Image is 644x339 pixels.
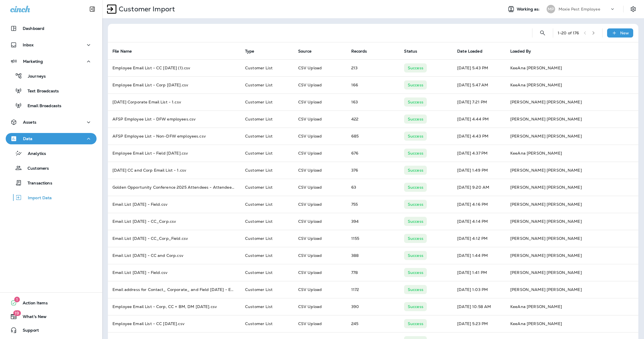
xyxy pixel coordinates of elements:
[23,26,44,31] p: Dashboard
[294,315,347,332] td: CSV Upload
[23,59,43,64] p: Marketing
[108,315,241,332] td: Employee Email List - CC [DATE].csv
[404,49,417,54] span: Status
[453,264,506,281] td: [DATE] 1:41 PM
[453,179,506,196] td: [DATE] 9:20 AM
[6,147,97,159] button: Analytics
[506,213,638,230] td: [PERSON_NAME] [PERSON_NAME]
[108,76,241,93] td: Employee Email List - Corp [DATE].csv
[23,136,33,141] p: Data
[347,247,400,264] td: 388
[453,298,506,315] td: [DATE] 10:58 AM
[506,247,638,264] td: [PERSON_NAME] [PERSON_NAME]
[347,196,400,213] td: 755
[6,325,97,336] button: Support
[408,83,423,87] p: Success
[17,314,47,321] span: What's New
[241,247,294,264] td: Customer List
[408,100,423,104] p: Success
[294,111,347,128] td: CSV Upload
[506,298,638,315] td: KeeAna [PERSON_NAME]
[453,76,506,93] td: [DATE] 5:47 AM
[408,66,423,70] p: Success
[294,145,347,162] td: CSV Upload
[347,162,400,179] td: 376
[453,162,506,179] td: [DATE] 1:49 PM
[453,213,506,230] td: [DATE] 4:14 PM
[6,85,97,97] button: Text Broadcasts
[108,162,241,179] td: [DATE] CC and Corp Email List - 1.csv
[506,111,638,128] td: [PERSON_NAME] [PERSON_NAME]
[112,49,139,54] span: File Name
[351,49,367,54] span: Records
[22,89,59,94] p: Text Broadcasts
[108,59,241,76] td: Employee Email List - CC [DATE] (1).csv
[294,162,347,179] td: CSV Upload
[347,264,400,281] td: 778
[22,196,52,201] p: Import Data
[457,49,490,54] span: Date Loaded
[241,196,294,213] td: Customer List
[453,93,506,111] td: [DATE] 7:21 PM
[347,281,400,298] td: 1172
[408,117,423,121] p: Success
[408,287,423,292] p: Success
[6,311,97,322] button: 19What's New
[294,128,347,145] td: CSV Upload
[112,49,132,54] span: File Name
[241,230,294,247] td: Customer List
[108,213,241,230] td: Email List [DATE] - CC_Corp.csv
[13,310,21,316] span: 19
[241,298,294,315] td: Customer List
[506,281,638,298] td: [PERSON_NAME] [PERSON_NAME]
[506,230,638,247] td: [PERSON_NAME] [PERSON_NAME]
[506,179,638,196] td: [PERSON_NAME] [PERSON_NAME]
[408,134,423,138] p: Success
[457,49,482,54] span: Date Loaded
[241,162,294,179] td: Customer List
[84,3,100,15] button: Collapse Sidebar
[22,74,46,79] p: Journeys
[347,315,400,332] td: 245
[108,247,241,264] td: Email List [DATE] - CC and Corp.csv
[6,297,97,309] button: 1Action Items
[294,93,347,111] td: CSV Upload
[453,145,506,162] td: [DATE] 4:37 PM
[347,128,400,145] td: 685
[559,7,600,11] p: Moxie Pest Employee
[408,219,423,224] p: Success
[294,196,347,213] td: CSV Upload
[408,236,423,241] p: Success
[108,281,241,298] td: Email address for Contact_ Corporate_ and Field [DATE] - Email address for Contact_ Corporate_ an...
[510,49,531,54] span: Loaded By
[241,179,294,196] td: Customer List
[294,76,347,93] td: CSV Upload
[408,253,423,258] p: Success
[6,70,97,82] button: Journeys
[22,181,52,186] p: Transactions
[241,76,294,93] td: Customer List
[453,281,506,298] td: [DATE] 1:03 PM
[453,128,506,145] td: [DATE] 4:43 PM
[506,264,638,281] td: [PERSON_NAME] [PERSON_NAME]
[22,103,61,109] p: Email Broadcasts
[23,43,34,47] p: Inbox
[347,179,400,196] td: 63
[347,145,400,162] td: 676
[241,264,294,281] td: Customer List
[116,5,175,13] p: Customer Import
[14,297,20,302] span: 1
[506,145,638,162] td: KeeAna [PERSON_NAME]
[294,213,347,230] td: CSV Upload
[453,111,506,128] td: [DATE] 4:44 PM
[517,7,541,12] span: Working as:
[408,168,423,172] p: Success
[510,49,538,54] span: Loaded By
[453,196,506,213] td: [DATE] 4:16 PM
[6,177,97,189] button: Transactions
[108,145,241,162] td: Employee Email List - Field [DATE].csv
[108,111,241,128] td: AFSP Employee List - DFW employees.csv
[17,328,39,335] span: Support
[6,162,97,174] button: Customers
[506,128,638,145] td: [PERSON_NAME] [PERSON_NAME]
